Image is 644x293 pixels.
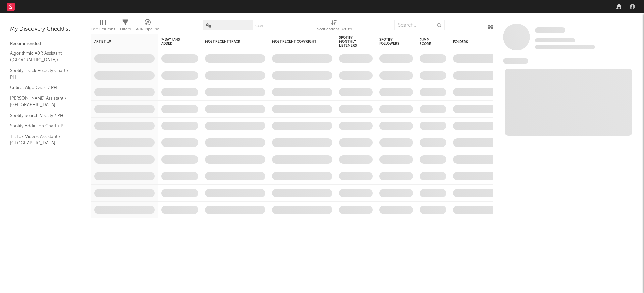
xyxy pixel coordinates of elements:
div: Recommended [10,40,80,48]
div: Folders [453,40,503,44]
div: Edit Columns [91,17,115,36]
div: Edit Columns [91,25,115,33]
div: Notifications (Artist) [316,17,352,36]
a: Spotify Track Velocity Chart / PH [10,67,74,81]
div: My Discovery Checklist [10,25,80,33]
a: TikTok Videos Assistant / [GEOGRAPHIC_DATA] [10,133,74,147]
span: Tracking Since: [DATE] [535,38,575,42]
button: Save [255,24,264,28]
a: Critical Algo Chart / PH [10,84,74,91]
a: Spotify Search Virality / PH [10,112,74,119]
span: Some Artist [535,27,565,33]
div: Filters [120,17,131,36]
div: Jump Score [420,38,436,46]
div: A&R Pipeline [136,17,159,36]
div: A&R Pipeline [136,25,159,33]
div: Most Recent Track [205,40,255,44]
span: 7-Day Fans Added [161,38,188,46]
span: News Feed [503,58,528,64]
span: 0 fans last week [535,45,595,49]
a: [PERSON_NAME] Assistant / [GEOGRAPHIC_DATA] [10,95,74,109]
div: Spotify Monthly Listeners [339,36,363,48]
div: Notifications (Artist) [316,25,352,33]
div: Filters [120,25,131,33]
input: Search... [394,20,445,30]
div: Most Recent Copyright [272,40,322,44]
div: Artist [94,40,145,44]
a: Algorithmic A&R Assistant ([GEOGRAPHIC_DATA]) [10,50,74,64]
a: Spotify Addiction Chart / PH [10,122,74,130]
div: Spotify Followers [379,38,403,46]
a: Some Artist [535,27,565,34]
